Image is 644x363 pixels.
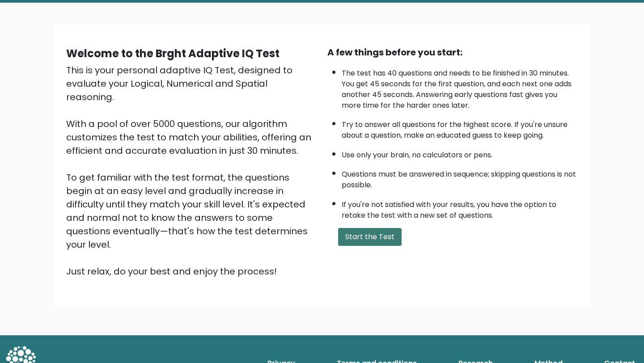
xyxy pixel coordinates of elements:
li: If you're not satisfied with your results, you have the option to retake the test with a new set ... [342,195,578,221]
li: The test has 40 questions and needs to be finished in 30 minutes. You get 45 seconds for the firs... [342,63,578,111]
li: Try to answer all questions for the highest score. If you're unsure about a question, make an edu... [342,115,578,141]
button: Start the Test [338,228,402,246]
div: A few things before you start: [327,46,578,59]
li: Questions must be answered in sequence; skipping questions is not possible. [342,165,578,190]
div: This is your personal adaptive IQ Test, designed to evaluate your Logical, Numerical and Spatial ... [66,63,317,278]
li: Use only your brain, no calculators or pens. [342,145,578,160]
b: Welcome to the Brght Adaptive IQ Test [66,46,280,61]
